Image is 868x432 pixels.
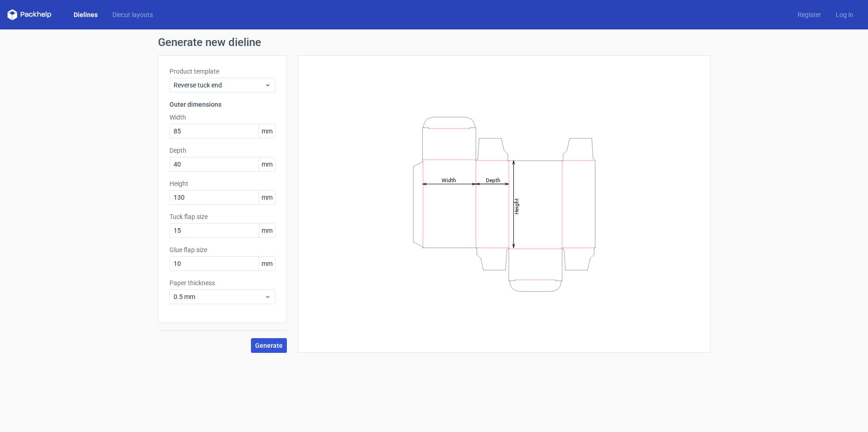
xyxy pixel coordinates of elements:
[259,157,275,171] span: mm
[828,10,861,19] a: Log in
[169,146,275,155] label: Depth
[251,338,287,353] button: Generate
[169,100,275,109] h3: Outer dimensions
[105,10,160,19] a: Diecut layouts
[259,124,275,138] span: mm
[513,198,519,214] tspan: Height
[259,190,275,204] span: mm
[259,224,275,237] span: mm
[441,177,456,183] tspan: Width
[255,342,283,349] span: Generate
[169,212,275,221] label: Tuck flap size
[169,67,275,76] label: Product template
[790,10,828,19] a: Register
[169,278,275,288] label: Paper thickness
[169,245,275,254] label: Glue flap size
[169,113,275,122] label: Width
[169,179,275,188] label: Height
[66,10,105,19] a: Dielines
[174,81,264,90] span: Reverse tuck end
[485,177,500,183] tspan: Depth
[259,257,275,271] span: mm
[158,37,711,48] h1: Generate new dieline
[174,292,264,301] span: 0.5 mm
